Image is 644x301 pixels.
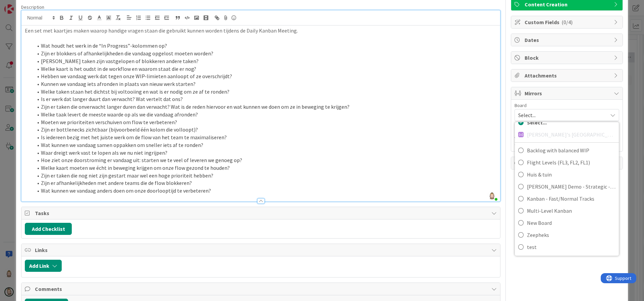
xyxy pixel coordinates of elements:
[527,206,615,216] span: Multi-Level Kanban
[33,42,497,50] li: Wat houdt het werk in de “In Progress”-kolommen op?
[33,88,497,96] li: Welke taken staan het dichtst bij voltooiing en wat is er nodig om ze af te ronden?
[21,4,44,10] span: Description
[515,116,619,129] a: Select...
[527,117,615,128] span: Select...
[527,169,615,180] span: Huis & tuin
[561,19,573,26] span: ( 0/4 )
[33,72,497,80] li: Hebben we vandaag werk dat tegen onze WIP-limieten aanloopt of ze overschrijdt?
[527,145,615,155] span: Backlog with balanced WIP
[487,191,497,200] img: LaT3y7r22MuEzJAq8SoXmSHa1xSW2awU.png
[527,218,615,228] span: New Board
[33,57,497,65] li: [PERSON_NAME] taken zijn vastgelopen of blokkeren andere taken?
[515,181,619,193] a: [PERSON_NAME] Demo - Strategic - Project - Operational
[33,172,497,180] li: Zijn er taken die nog niet zijn gestart maar wel een hoge prioriteit hebben?
[515,168,619,181] a: Huis & tuin
[33,95,497,103] li: Is er werk dat langer duurt dan verwacht? Wat vertelt dat ons?
[25,27,497,35] p: Een set met kaartjes maken waarop handige vragen staan die gebruikt kunnen worden tijdens de Dail...
[33,118,497,126] li: Moeten we prioriteiten verschuiven om flow te verbeteren?
[527,230,615,240] span: Zeepheks
[33,65,497,73] li: Welke kaart is het oudst in de workflow en waarom staat die er nog?
[527,242,615,252] span: test
[525,54,610,62] span: Block
[525,18,610,26] span: Custom Fields
[33,50,497,57] li: Zijn er blokkers of afhankelijkheden die vandaag opgelost moeten worden?
[33,156,497,164] li: Hoe ziet onze doorstroming er vandaag uit: starten we te veel of leveren we genoeg op?
[25,260,62,272] button: Add Link
[33,141,497,149] li: Wat kunnen we vandaag samen oppakken om sneller iets af te ronden?
[515,229,619,241] a: Zeepheks
[25,223,72,235] button: Add Checklist
[33,111,497,118] li: Welke taak levert de meeste waarde op als we die vandaag afronden?
[515,193,619,205] a: Kanban - Fast/Normal Tracks
[33,164,497,172] li: Welke kaart moeten we écht in beweging krijgen om onze flow gezond te houden?
[33,187,497,195] li: Wat kunnen we vandaag anders doen om onze doorlooptijd te verbeteren?
[33,179,497,187] li: Zijn er afhankelijkheden met andere teams die de flow blokkeren?
[515,205,619,217] a: Multi-Level Kanban
[14,1,31,9] span: Support
[515,241,619,253] a: test
[33,126,497,134] li: Zijn er bottlenecks zichtbaar (bijvoorbeeld één kolom die volloopt)?
[525,0,610,8] span: Content Creation
[515,217,619,229] a: New Board
[525,36,610,44] span: Dates
[35,209,488,217] span: Tasks
[527,182,615,192] span: [PERSON_NAME] Demo - Strategic - Project - Operational
[525,71,610,80] span: Attachments
[35,285,488,293] span: Comments
[515,103,527,108] span: Board
[525,89,610,97] span: Mirrors
[33,103,497,111] li: Zijn er taken die onverwacht langer duren dan verwacht? Wat is de reden hiervoor en wat kunnen we...
[518,110,604,120] span: Select...
[33,149,497,157] li: Waar dreigt werk vast te lopen als we nu niet ingrijpen?
[515,144,619,156] a: Backlog with balanced WIP
[527,157,615,167] span: Flight Levels (FL3, FL2, FL1)
[527,194,615,204] span: Kanban - Fast/Normal Tracks
[33,134,497,141] li: Is iedereen bezig met het juiste werk om de flow van het team te maximaliseren?
[33,80,497,88] li: Kunnen we vandaag iets afronden in plaats van nieuw werk starten?
[515,156,619,168] a: Flight Levels (FL3, FL2, FL1)
[35,246,488,254] span: Links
